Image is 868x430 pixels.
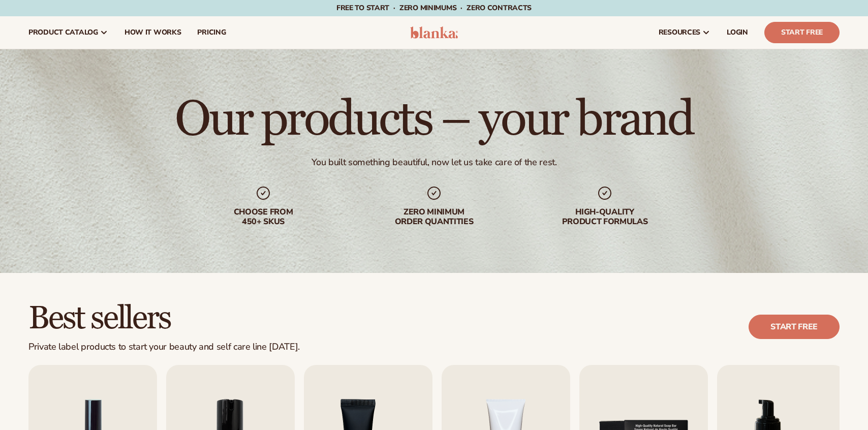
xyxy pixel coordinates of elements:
img: logo [410,26,458,39]
a: pricing [189,16,234,49]
span: LOGIN [727,28,748,37]
h2: Best sellers [28,301,300,335]
a: LOGIN [719,16,756,49]
span: pricing [197,28,226,37]
span: How It Works [125,28,181,37]
span: product catalog [28,28,98,37]
a: resources [650,16,719,49]
div: You built something beautiful, now let us take care of the rest. [312,157,557,168]
span: Free to start · ZERO minimums · ZERO contracts [336,3,532,13]
div: High-quality product formulas [540,207,670,227]
div: Private label products to start your beauty and self care line [DATE]. [28,342,300,353]
h1: Our products – your brand [175,96,693,144]
a: Start free [749,315,840,339]
a: How It Works [116,16,190,49]
a: product catalog [20,16,116,49]
div: Choose from 450+ Skus [198,207,328,227]
span: resources [659,28,700,37]
div: Zero minimum order quantities [369,207,499,227]
a: Start Free [764,22,840,43]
